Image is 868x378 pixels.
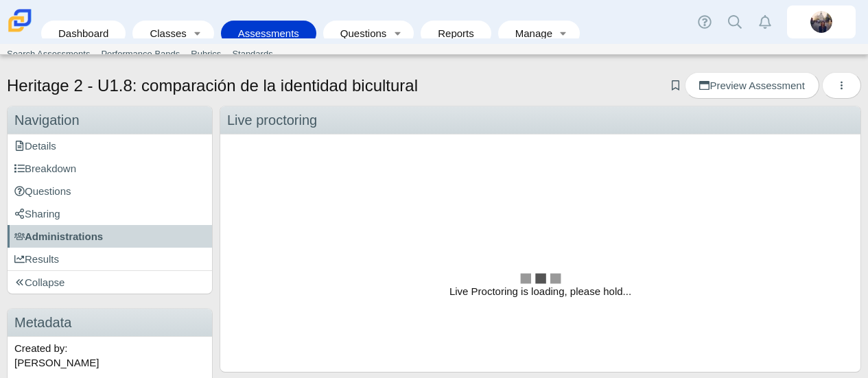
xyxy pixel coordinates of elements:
[220,106,860,134] div: Live proctoring
[185,44,226,64] a: Rubrics
[228,21,309,46] a: Assessments
[5,25,34,37] a: Carmen School of Science & Technology
[330,21,388,46] a: Questions
[449,284,631,298] span: Live Proctoring is loading, please hold...
[8,225,212,248] a: Administrations
[14,140,56,152] span: Details
[14,208,60,220] span: Sharing
[787,5,856,38] a: britta.barnhart.NdZ84j
[1,44,95,64] a: Search Assessments
[554,21,573,46] a: Toggle expanded
[750,7,780,37] a: Alerts
[14,253,59,265] span: Results
[8,309,212,337] h3: Metadata
[685,72,819,99] a: Preview Assessment
[388,21,407,46] a: Toggle expanded
[822,72,861,99] button: More options
[427,21,484,46] a: Reports
[8,180,212,202] a: Questions
[810,11,832,33] img: britta.barnhart.NdZ84j
[139,21,187,46] a: Classes
[8,157,212,180] a: Breakdown
[48,21,119,46] a: Dashboard
[14,163,76,174] span: Breakdown
[14,185,71,197] span: Questions
[8,337,212,374] div: Created by: [PERSON_NAME]
[8,271,212,294] a: Collapse
[8,202,212,225] a: Sharing
[520,273,561,284] img: loader.gif
[699,80,804,91] span: Preview Assessment
[188,21,207,46] a: Toggle expanded
[14,231,103,242] span: Administrations
[226,44,278,64] a: Standards
[95,44,185,64] a: Performance Bands
[669,80,682,91] a: Add bookmark
[5,6,34,35] img: Carmen School of Science & Technology
[8,134,212,157] a: Details
[14,113,80,128] span: Navigation
[505,21,554,46] a: Manage
[7,74,418,97] h1: Heritage 2 - U1.8: comparación de la identidad bicultural
[14,276,64,288] span: Collapse
[8,248,212,270] a: Results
